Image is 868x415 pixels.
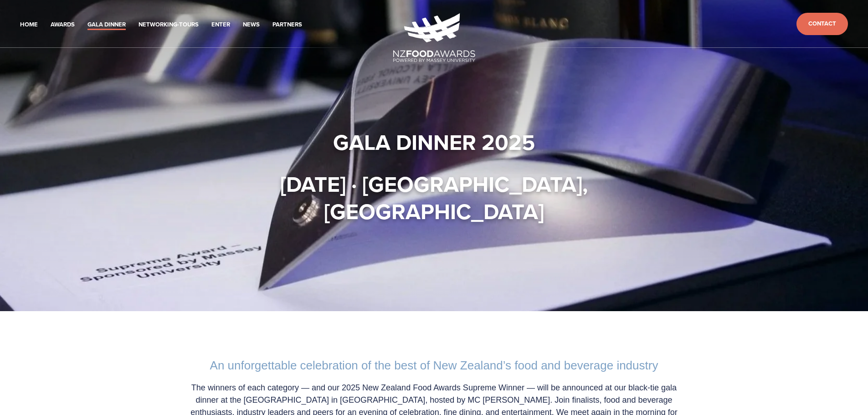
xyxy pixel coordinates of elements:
[20,20,38,30] a: Home
[272,20,302,30] a: Partners
[280,168,593,227] strong: [DATE] · [GEOGRAPHIC_DATA], [GEOGRAPHIC_DATA]
[796,13,848,35] a: Contact
[172,128,697,156] h1: Gala Dinner 2025
[51,20,75,30] a: Awards
[211,20,230,30] a: Enter
[139,20,199,30] a: Networking-Tours
[181,359,688,373] h2: An unforgettable celebration of the best of New Zealand’s food and beverage industry
[87,20,126,30] a: Gala Dinner
[243,20,260,30] a: News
